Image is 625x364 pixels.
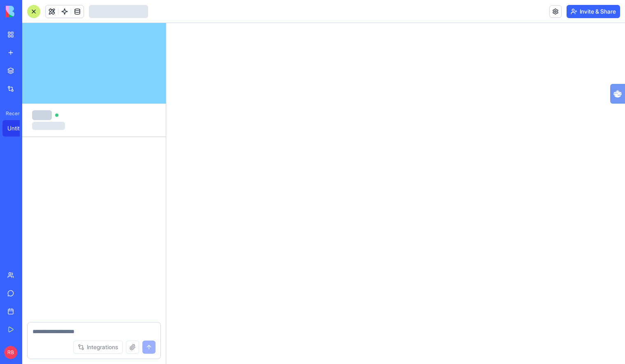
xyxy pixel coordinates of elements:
div: Untitled App [7,124,30,132]
span: Recent [2,110,20,117]
a: Untitled App [2,120,35,137]
span: RB [4,346,17,359]
img: logo [6,6,57,17]
button: Invite & Share [567,5,620,18]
